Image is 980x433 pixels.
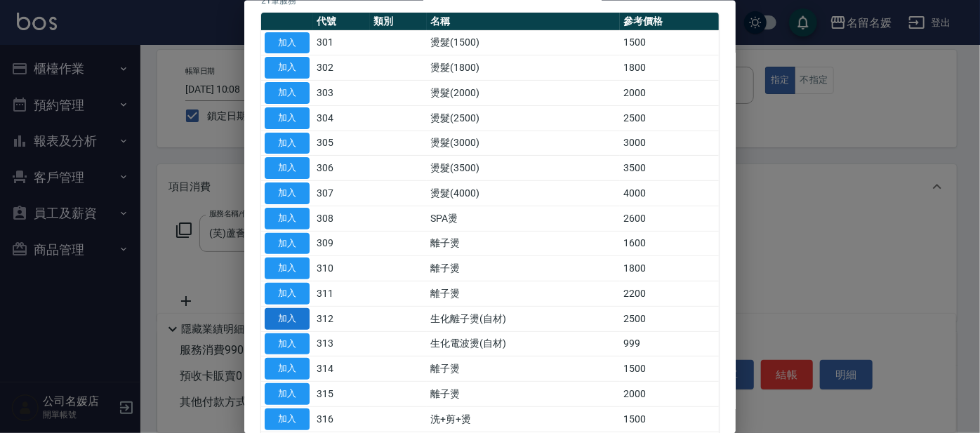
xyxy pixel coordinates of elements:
[427,381,620,406] td: 離子燙
[265,207,310,229] button: 加入
[265,408,310,429] button: 加入
[620,12,719,30] th: 參考價格
[620,331,719,357] td: 999
[313,306,370,331] td: 312
[620,206,719,231] td: 2600
[427,80,620,105] td: 燙髮(2000)
[265,182,310,204] button: 加入
[313,131,370,156] td: 305
[370,12,427,30] th: 類別
[265,258,310,279] button: 加入
[265,157,310,179] button: 加入
[427,306,620,331] td: 生化離子燙(自材)
[620,155,719,180] td: 3500
[313,80,370,105] td: 303
[620,356,719,381] td: 1500
[427,406,620,432] td: 洗+剪+燙
[427,281,620,306] td: 離子燙
[427,206,620,231] td: SPA燙
[313,255,370,281] td: 310
[265,232,310,254] button: 加入
[313,105,370,131] td: 304
[265,82,310,104] button: 加入
[427,255,620,281] td: 離子燙
[427,356,620,381] td: 離子燙
[427,180,620,206] td: 燙髮(4000)
[427,12,620,30] th: 名稱
[427,155,620,180] td: 燙髮(3500)
[620,105,719,131] td: 2500
[427,131,620,156] td: 燙髮(3000)
[313,55,370,80] td: 302
[313,281,370,306] td: 311
[265,333,310,354] button: 加入
[265,383,310,405] button: 加入
[427,55,620,80] td: 燙髮(1800)
[313,30,370,55] td: 301
[620,406,719,432] td: 1500
[313,231,370,256] td: 309
[620,55,719,80] td: 1800
[313,331,370,357] td: 313
[620,180,719,206] td: 4000
[265,57,310,79] button: 加入
[427,105,620,131] td: 燙髮(2500)
[265,32,310,53] button: 加入
[620,281,719,306] td: 2200
[620,306,719,331] td: 2500
[620,80,719,105] td: 2000
[265,283,310,305] button: 加入
[313,180,370,206] td: 307
[620,381,719,406] td: 2000
[313,356,370,381] td: 314
[620,131,719,156] td: 3000
[620,255,719,281] td: 1800
[427,30,620,55] td: 燙髮(1500)
[313,406,370,432] td: 316
[620,231,719,256] td: 1600
[265,358,310,380] button: 加入
[265,132,310,154] button: 加入
[427,231,620,256] td: 離子燙
[313,381,370,406] td: 315
[313,155,370,180] td: 306
[265,307,310,329] button: 加入
[620,30,719,55] td: 1500
[313,206,370,231] td: 308
[313,12,370,30] th: 代號
[427,331,620,357] td: 生化電波燙(自材)
[265,107,310,128] button: 加入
